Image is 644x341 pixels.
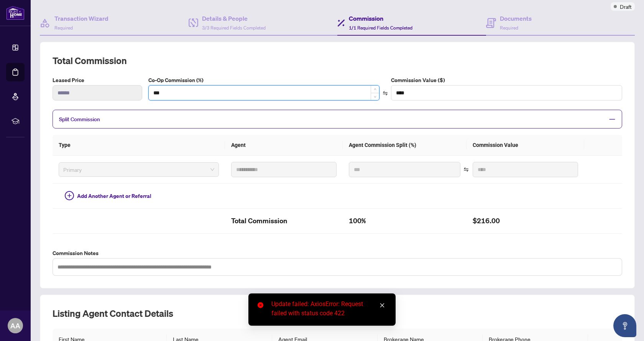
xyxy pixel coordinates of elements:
label: Co-Op Commission (%) [148,76,379,84]
span: Increase Value [371,86,379,93]
button: Open asap [613,314,636,337]
h4: Documents [500,14,532,23]
h4: Details & People [202,14,266,23]
h2: Listing Agent Contact Details [53,307,622,320]
h2: 100% [349,215,460,227]
h4: Transaction Wizard [54,14,108,23]
div: Split Commission [53,110,622,128]
span: Required [54,25,73,31]
span: plus-circle [65,191,74,200]
span: close-circle [258,302,263,308]
span: Add Another Agent or Referral [77,192,151,200]
span: close [379,303,385,308]
th: Type [53,135,225,156]
h4: Commission [349,14,412,23]
th: Commission Value [467,135,584,156]
h2: Total Commission [231,215,337,227]
span: Primary [63,164,214,175]
a: Close [378,301,386,310]
span: 1/1 Required Fields Completed [349,25,412,31]
th: Agent [225,135,343,156]
span: 3/3 Required Fields Completed [202,25,266,31]
label: Leased Price [53,76,142,84]
span: swap [383,91,388,96]
span: swap [463,167,469,172]
label: Commission Notes [53,249,622,257]
span: Decrease Value [371,93,379,100]
span: up [374,88,376,91]
span: minus [609,116,616,123]
span: AA [10,320,20,331]
span: Required [500,25,518,31]
label: Commission Value ($) [391,76,622,84]
span: Split Commission [59,116,100,123]
button: Add Another Agent or Referral [59,190,158,202]
h2: Total Commission [53,54,622,67]
span: down [374,96,376,98]
span: Draft [620,2,632,11]
img: logo [6,6,25,20]
th: Agent Commission Split (%) [343,135,467,156]
h2: $216.00 [473,215,578,227]
div: Update failed: AxiosError: Request failed with status code 422 [271,300,386,318]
